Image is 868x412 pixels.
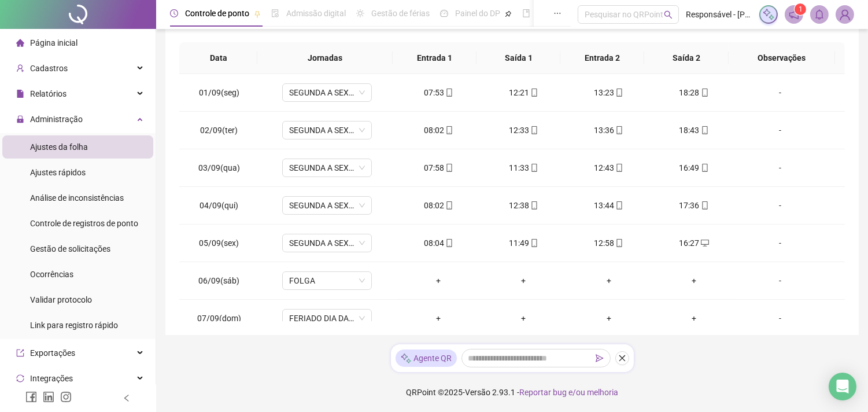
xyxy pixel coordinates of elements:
[795,3,806,15] sup: 1
[836,6,854,23] img: 36590
[405,312,472,325] div: +
[170,9,178,17] span: clock-circle
[746,86,814,99] div: -
[254,10,261,17] span: pushpin
[660,199,727,212] div: 17:36
[614,126,623,134] span: mobile
[660,161,727,174] div: 16:49
[519,388,618,397] span: Reportar bug e/ou melhoria
[198,276,239,285] span: 06/09(sáb)
[257,42,393,74] th: Jornadas
[30,89,67,98] span: Relatórios
[660,312,727,325] div: +
[490,237,557,249] div: 11:49
[30,168,86,177] span: Ajustes rápidos
[289,159,365,176] span: SEGUNDA A SEXTA NOVO
[553,9,562,17] span: ellipsis
[737,51,826,64] span: Observações
[465,388,490,397] span: Versão
[197,314,241,323] span: 07/09(dom)
[60,391,72,403] span: instagram
[198,163,240,172] span: 03/09(qua)
[700,164,709,172] span: mobile
[371,9,430,18] span: Gestão de férias
[396,350,457,367] div: Agente QR
[289,197,365,214] span: SEGUNDA A SEXTA NOVO
[405,237,472,249] div: 08:04
[660,274,727,287] div: +
[614,201,623,209] span: mobile
[746,161,814,174] div: -
[529,126,538,134] span: mobile
[618,354,626,362] span: close
[271,9,279,17] span: file-done
[490,161,557,174] div: 11:33
[405,199,472,212] div: 08:02
[455,9,500,18] span: Painel do DP
[762,8,775,21] img: sparkle-icon.fc2bf0ac1784a2077858766a79e2daf3.svg
[30,142,88,152] span: Ajustes da folha
[505,10,512,17] span: pushpin
[575,199,642,212] div: 13:44
[490,86,557,99] div: 12:21
[529,164,538,172] span: mobile
[199,88,239,97] span: 01/09(seg)
[30,38,77,47] span: Página inicial
[814,9,825,20] span: bell
[575,124,642,137] div: 13:36
[477,42,560,74] th: Saída 1
[123,394,131,402] span: left
[529,201,538,209] span: mobile
[575,86,642,99] div: 13:23
[746,237,814,249] div: -
[289,272,365,289] span: FOLGA
[16,115,24,123] span: lock
[30,295,92,304] span: Validar protocolo
[444,126,453,134] span: mobile
[30,115,83,124] span: Administração
[522,9,530,17] span: book
[700,201,709,209] span: mobile
[16,90,24,98] span: file
[200,201,238,210] span: 04/09(qui)
[660,124,727,137] div: 18:43
[660,237,727,249] div: 16:27
[789,9,799,20] span: notification
[700,239,709,247] span: desktop
[30,321,118,330] span: Link para registro rápido
[393,42,477,74] th: Entrada 1
[30,219,138,228] span: Controle de registros de ponto
[746,312,814,325] div: -
[440,9,448,17] span: dashboard
[400,352,412,365] img: sparkle-icon.fc2bf0ac1784a2077858766a79e2daf3.svg
[16,39,24,47] span: home
[686,8,752,21] span: Responsável - [PERSON_NAME]
[200,126,238,135] span: 02/09(ter)
[405,124,472,137] div: 08:02
[746,199,814,212] div: -
[560,42,644,74] th: Entrada 2
[444,164,453,172] span: mobile
[614,164,623,172] span: mobile
[286,9,346,18] span: Admissão digital
[575,274,642,287] div: +
[700,89,709,97] span: mobile
[799,5,803,13] span: 1
[30,64,68,73] span: Cadastros
[575,237,642,249] div: 12:58
[405,161,472,174] div: 07:58
[16,64,24,72] span: user-add
[829,373,856,400] div: Open Intercom Messenger
[25,391,37,403] span: facebook
[289,234,365,252] span: SEGUNDA A SEXTA NOVO
[289,310,365,327] span: FERIADO DIA DA INDEPENDÊNCIA
[490,199,557,212] div: 12:38
[664,10,673,19] span: search
[30,193,124,203] span: Análise de inconsistências
[16,374,24,382] span: sync
[490,274,557,287] div: +
[490,124,557,137] div: 12:33
[185,9,249,18] span: Controle de ponto
[614,89,623,97] span: mobile
[405,274,472,287] div: +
